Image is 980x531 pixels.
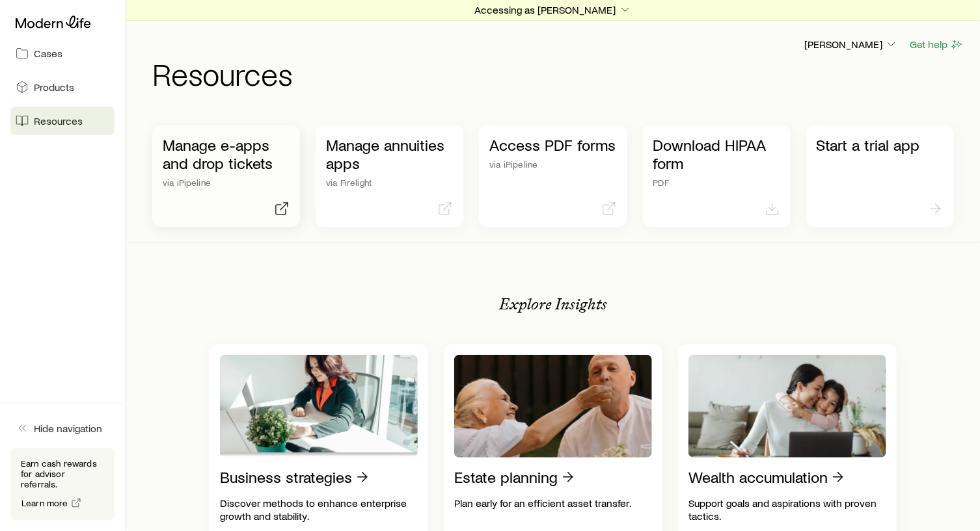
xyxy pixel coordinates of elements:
[163,177,290,188] p: via iPipeline
[10,73,115,101] a: Products
[489,159,616,170] p: via iPipeline
[152,58,964,89] h1: Resources
[10,414,115,443] button: Hide navigation
[326,177,453,188] p: via Firelight
[643,125,791,227] a: Download HIPAA formPDF
[21,499,68,508] span: Learn more
[454,355,652,458] img: Estate planning
[688,497,886,523] p: Support goals and aspirations with proven tactics.
[34,81,74,94] span: Products
[653,177,780,188] p: PDF
[653,136,780,172] p: Download HIPAA form
[688,355,886,458] img: Wealth accumulation
[34,422,102,435] span: Hide navigation
[454,497,652,510] p: Plan early for an efficient asset transfer.
[804,38,898,51] p: [PERSON_NAME]
[475,3,632,16] p: Accessing as [PERSON_NAME]
[34,47,62,60] span: Cases
[804,37,899,53] button: [PERSON_NAME]
[220,355,418,458] img: Business strategies
[220,468,352,486] p: Business strategies
[326,136,453,172] p: Manage annuities apps
[10,448,115,521] div: Earn cash rewards for advisor referrals.Learn more
[10,39,115,68] a: Cases
[21,458,104,489] p: Earn cash rewards for advisor referrals.
[909,37,964,52] button: Get help
[163,136,290,172] p: Manage e-apps and drop tickets
[817,136,944,154] p: Start a trial app
[499,295,607,313] p: Explore Insights
[220,497,418,523] p: Discover methods to enhance enterprise growth and stability.
[688,468,828,486] p: Wealth accumulation
[454,468,558,486] p: Estate planning
[34,114,83,127] span: Resources
[10,107,115,135] a: Resources
[489,136,616,154] p: Access PDF forms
